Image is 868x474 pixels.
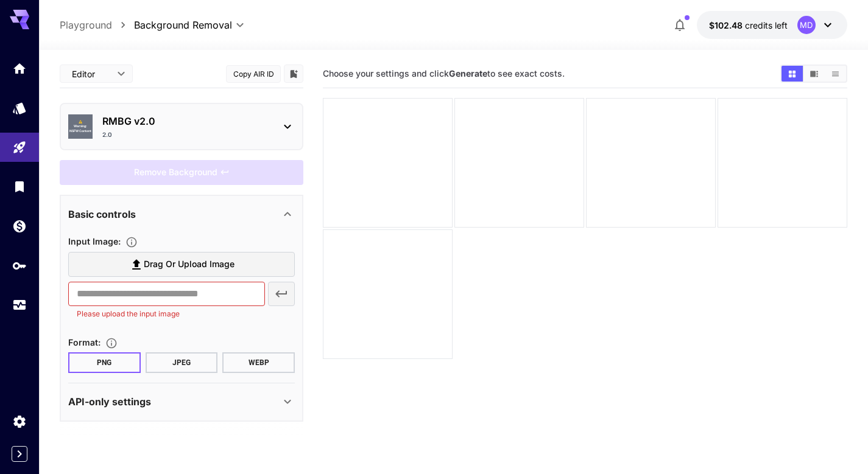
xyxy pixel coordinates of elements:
[68,236,121,246] span: Input Image :
[12,179,27,194] div: Library
[68,394,151,409] p: API-only settings
[12,61,27,76] div: Home
[222,352,295,373] button: WEBP
[12,446,27,462] button: Expand sidebar
[12,140,27,155] div: Playground
[709,19,788,32] div: $102.48443
[825,66,846,82] button: Show images in list view
[709,20,745,30] span: $102.48
[77,308,256,320] p: Please upload the input image
[226,65,281,83] button: Copy AIR ID
[68,207,136,221] p: Basic controls
[782,66,803,82] button: Show images in grid view
[74,124,87,129] span: Warning:
[102,130,112,139] p: 2.0
[288,66,299,81] button: Add to library
[72,68,110,80] span: Editor
[102,114,270,128] p: RMBG v2.0
[323,68,565,78] span: Choose your settings and click to see exact costs.
[697,11,847,39] button: $102.48443MD
[449,68,487,78] b: Generate
[68,337,101,347] span: Format :
[797,16,816,34] div: MD
[68,200,295,229] div: Basic controls
[146,352,218,373] button: JPEG
[68,387,295,416] div: API-only settings
[12,100,27,116] div: Models
[68,352,141,373] button: PNG
[144,257,235,272] span: Drag or upload image
[745,20,788,30] span: credits left
[79,120,82,125] span: ⚠️
[12,298,27,313] div: Usage
[60,18,112,32] a: Playground
[68,252,295,277] label: Drag or upload image
[134,18,232,32] span: Background Removal
[68,109,295,144] div: ⚠️Warning:NSFW ContentRMBG v2.02.0
[12,218,27,234] div: Wallet
[12,414,27,429] div: Settings
[101,337,122,349] button: Choose the file format for the output image.
[121,236,143,248] button: Specifies the input image to be processed.
[780,64,847,83] div: Show images in grid viewShow images in video viewShow images in list view
[60,18,134,32] nav: breadcrumb
[12,258,27,273] div: API Keys
[69,129,91,134] span: NSFW Content
[803,66,825,82] button: Show images in video view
